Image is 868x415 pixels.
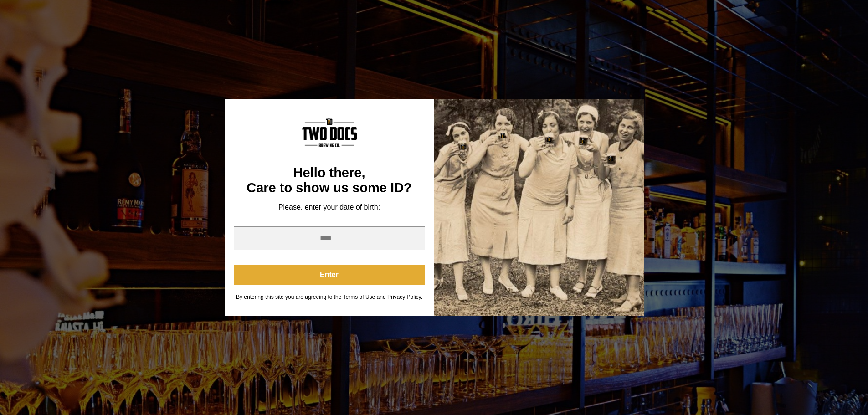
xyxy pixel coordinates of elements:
[234,265,425,285] button: Enter
[302,118,357,147] img: Content Logo
[234,203,425,212] div: Please, enter your date of birth:
[234,165,425,196] div: Hello there, Care to show us some ID?
[234,226,425,250] input: year
[234,294,425,301] div: By entering this site you are agreeing to the Terms of Use and Privacy Policy.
